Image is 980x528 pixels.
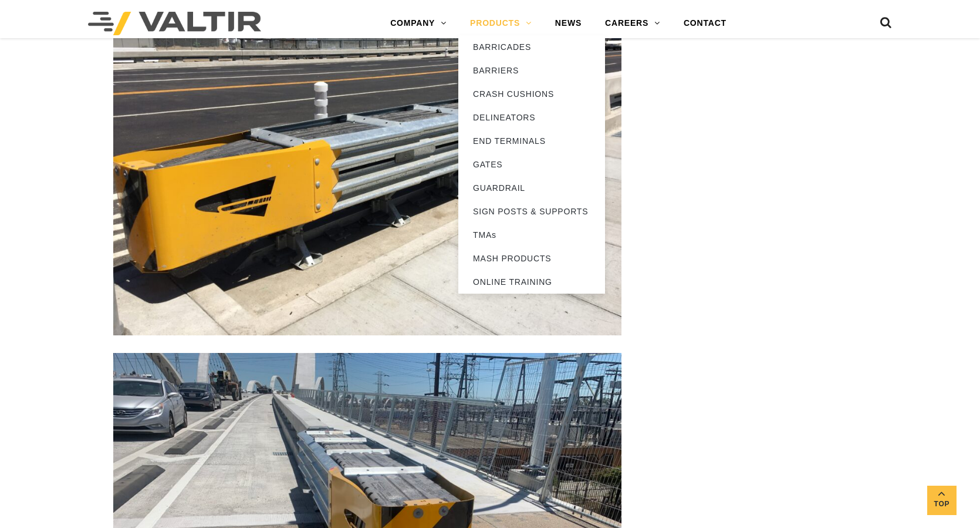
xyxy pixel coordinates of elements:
[458,12,543,35] a: PRODUCTS
[458,270,605,294] a: ONLINE TRAINING
[458,82,605,106] a: CRASH CUSHIONS
[458,153,605,176] a: GATES
[458,129,605,153] a: END TERMINALS
[458,247,605,270] a: MASH PRODUCTS
[927,497,957,511] span: Top
[458,106,605,129] a: DELINEATORS
[458,176,605,200] a: GUARDRAIL
[88,12,261,35] img: Valtir
[672,12,738,35] a: CONTACT
[543,12,593,35] a: NEWS
[458,200,605,223] a: SIGN POSTS & SUPPORTS
[379,12,458,35] a: COMPANY
[458,35,605,59] a: BARRICADES
[458,59,605,82] a: BARRIERS
[458,223,605,247] a: TMAs
[927,486,957,515] a: Top
[593,12,672,35] a: CAREERS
